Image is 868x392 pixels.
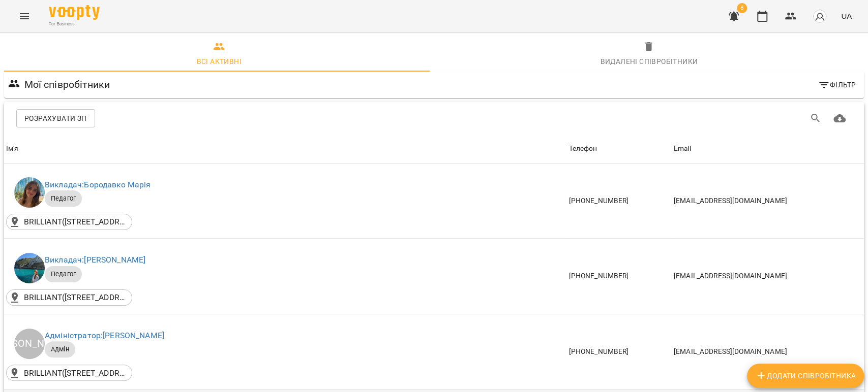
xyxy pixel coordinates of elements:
[672,164,864,239] td: [EMAIL_ADDRESS][DOMAIN_NAME]
[14,177,45,208] img: Бородавко Марія
[24,216,126,228] p: BRILLIANT([STREET_ADDRESS], [GEOGRAPHIC_DATA], [GEOGRAPHIC_DATA], [GEOGRAPHIC_DATA])
[12,4,37,28] button: Menu
[813,9,827,23] img: avatar_s.png
[16,109,95,127] button: Розрахувати ЗП
[49,21,100,27] span: For Business
[674,143,862,155] span: Email
[672,239,864,314] td: [EMAIL_ADDRESS][DOMAIN_NAME]
[6,143,19,155] div: Ім'я
[6,143,19,155] div: Sort
[674,143,691,155] div: Sort
[14,329,45,359] div: [PERSON_NAME]
[24,291,126,304] p: BRILLIANT([STREET_ADDRESS], [GEOGRAPHIC_DATA], [GEOGRAPHIC_DATA], [GEOGRAPHIC_DATA])
[568,143,669,155] span: Телефон
[4,102,864,135] div: Table Toolbar
[837,7,856,25] button: UA
[672,314,864,389] td: [EMAIL_ADDRESS][DOMAIN_NAME]
[841,11,852,21] span: UA
[747,364,864,388] button: Додати співробітника
[24,77,110,92] h6: Мої співробітники
[566,164,671,239] td: [PHONE_NUMBER]
[818,79,856,91] span: Фільтр
[6,365,132,381] div: BRILLIANT(проспект Миру, 2к, Дніпро, Дніпропетровська область, Україна)
[45,255,145,265] a: Викладач:[PERSON_NAME]
[6,214,132,230] div: BRILLIANT(проспект Миру, 2к, Дніпро, Дніпропетровська область, Україна)
[568,143,597,155] div: Телефон
[45,345,75,354] span: Адмін
[566,314,671,389] td: [PHONE_NUMBER]
[755,370,856,382] span: Додати співробітника
[24,367,126,379] p: BRILLIANT([STREET_ADDRESS], [GEOGRAPHIC_DATA], [GEOGRAPHIC_DATA], [GEOGRAPHIC_DATA])
[6,143,564,155] span: Ім'я
[197,55,242,68] div: Всі активні
[566,239,671,314] td: [PHONE_NUMBER]
[600,55,698,68] div: Видалені cпівробітники
[45,180,151,189] a: Викладач:Бородавко Марія
[803,106,828,130] button: Пошук
[49,5,100,20] img: Voopty Logo
[737,3,747,13] span: 8
[568,143,597,155] div: Sort
[674,143,691,155] div: Email
[14,253,45,283] img: Войтович Аріна
[827,106,852,130] button: Завантажити CSV
[45,194,82,203] span: Педагог
[814,76,860,94] button: Фільтр
[45,331,164,340] a: Адміністратор:[PERSON_NAME]
[45,270,82,279] span: Педагог
[24,112,87,124] span: Розрахувати ЗП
